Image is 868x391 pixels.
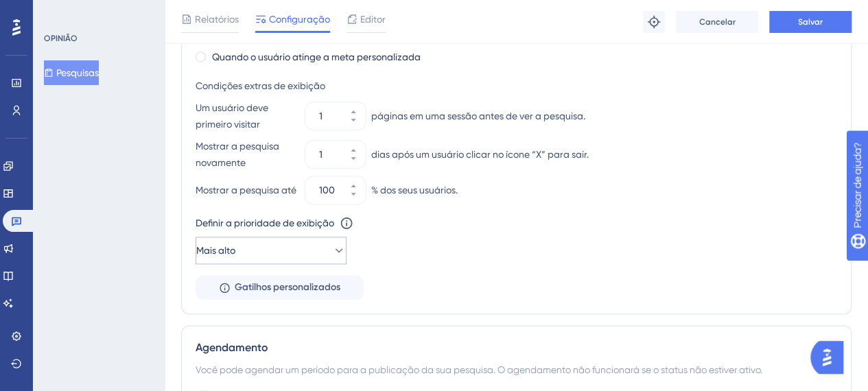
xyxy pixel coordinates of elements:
font: Mais alto [196,245,235,256]
font: % dos seus usuários. [371,185,458,195]
font: Cancelar [699,17,736,27]
font: Quando o usuário atinge a meta personalizada [212,51,421,62]
font: Você pode agendar um período para a publicação da sua pesquisa. O agendamento não funcionará se o... [196,364,762,375]
font: Precisar de ajuda? [32,6,118,16]
font: Gatilhos personalizados [235,281,340,293]
iframe: Iniciador do Assistente de IA do UserGuiding [810,337,852,378]
button: Cancelar [676,11,758,33]
font: Relatórios [195,14,239,25]
font: Agendamento [196,341,268,354]
font: Salvar [798,17,823,27]
font: dias após um usuário clicar no ícone “X” para sair. [371,149,589,160]
font: Definir a prioridade de exibição [196,217,334,228]
font: Condições extras de exibição [196,80,325,91]
font: páginas em uma sessão antes de ver a pesquisa. [371,110,585,121]
button: Salvar [769,11,852,33]
font: Editor [360,14,386,25]
button: Mais alto [196,237,347,264]
font: Mostrar a pesquisa até [196,185,296,195]
button: Pesquisas [44,60,99,85]
font: Mostrar a pesquisa novamente [196,141,279,168]
font: Um usuário deve primeiro visitar [196,102,268,130]
font: OPINIÃO [44,34,78,43]
button: Gatilhos personalizados [196,275,364,300]
font: Pesquisas [56,67,99,78]
font: Configuração [269,14,330,25]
